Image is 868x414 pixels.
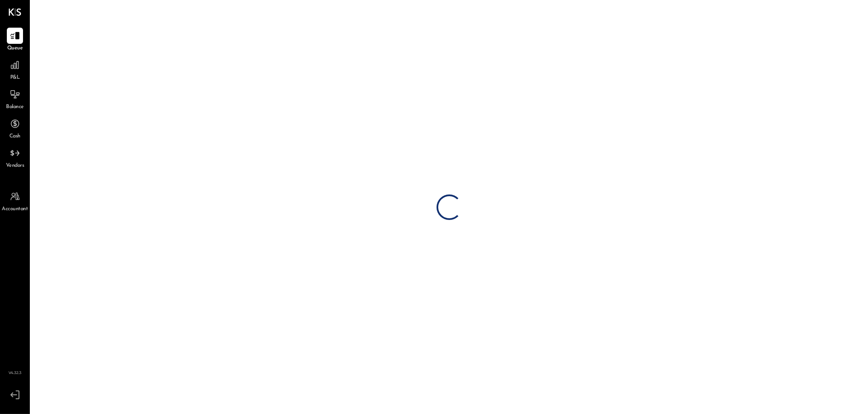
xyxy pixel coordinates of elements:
[0,57,29,82] a: P&L
[0,116,29,140] a: Cash
[0,145,29,170] a: Vendors
[6,103,24,111] span: Balance
[9,133,20,140] span: Cash
[6,162,24,170] span: Vendors
[0,188,29,213] a: Accountant
[0,28,29,52] a: Queue
[0,86,29,111] a: Balance
[2,206,28,213] span: Accountant
[7,45,23,52] span: Queue
[10,74,20,82] span: P&L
